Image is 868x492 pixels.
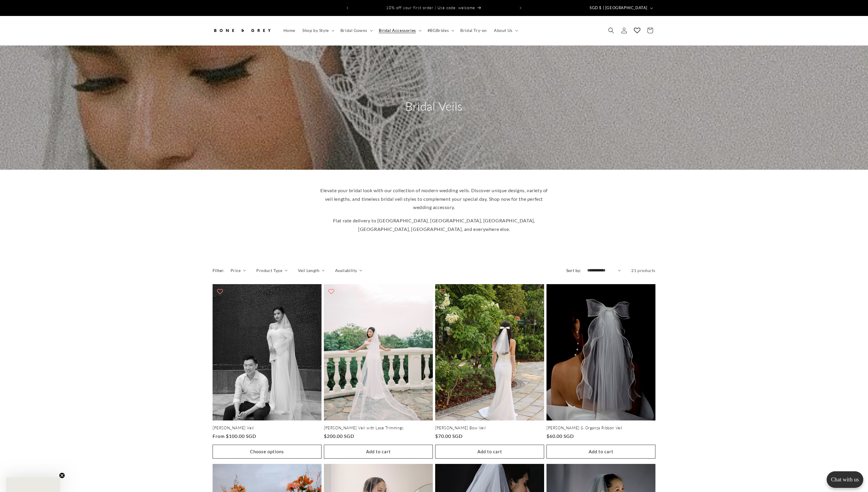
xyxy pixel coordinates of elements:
[586,2,655,14] button: SGD $ | [GEOGRAPHIC_DATA]
[283,28,295,33] span: Home
[211,22,274,39] a: Bone and Grey Bridal
[213,24,272,37] img: Bone and Grey Bridal
[324,445,433,459] button: Add to cart
[213,267,225,273] h2: Filter:
[424,24,457,37] summary: #BGBrides
[280,24,299,37] a: Home
[460,28,487,33] span: Bridal Try-on
[213,445,322,459] button: Choose options
[298,267,325,273] summary: Veil Length (0 selected)
[386,5,475,10] span: 10% off your first order | Use code: welcome
[256,267,282,273] span: Product Type
[605,24,618,37] summary: Search
[340,28,367,33] span: Bridal Gowns
[827,476,863,483] p: Chat with us
[213,425,322,430] a: [PERSON_NAME] Veil
[827,471,863,488] button: Open chatbox
[319,216,549,234] p: Flat rate delivery to [GEOGRAPHIC_DATA], [GEOGRAPHIC_DATA], [GEOGRAPHIC_DATA], [GEOGRAPHIC_DATA],...
[378,98,490,114] h2: Bridal Veils
[566,268,581,273] label: Sort by:
[546,425,655,430] a: [PERSON_NAME] & Organza Ribbon Veil
[335,267,362,273] summary: Availability (0 selected)
[457,24,490,37] a: Bridal Try-on
[337,24,375,37] summary: Bridal Gowns
[590,5,647,11] span: SGD $ | [GEOGRAPHIC_DATA]
[494,28,513,33] span: About Us
[6,477,60,492] div: Close teaser
[437,286,448,297] button: Add to wishlist
[546,445,655,459] button: Add to cart
[319,186,549,212] p: Elevate your bridal look with our collection of modern wedding veils. Discover unique designs, va...
[435,425,544,430] a: [PERSON_NAME] Bow Veil
[231,267,241,273] span: Price
[298,267,319,273] span: Veil Length
[325,286,337,297] button: Add to wishlist
[335,267,357,273] span: Availability
[490,24,521,37] summary: About Us
[435,445,544,459] button: Add to cart
[428,28,449,33] span: #BGBrides
[59,472,65,478] button: Close teaser
[375,24,424,37] summary: Bridal Accessories
[341,2,354,14] button: Previous announcement
[324,425,433,430] a: [PERSON_NAME] Veil with Lace Trimmings
[231,267,246,273] summary: Price
[256,267,287,273] summary: Product Type (0 selected)
[379,28,416,33] span: Bridal Accessories
[214,286,226,297] button: Add to wishlist
[631,268,655,273] span: 21 products
[514,2,527,14] button: Next announcement
[302,28,329,33] span: Shop by Style
[299,24,337,37] summary: Shop by Style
